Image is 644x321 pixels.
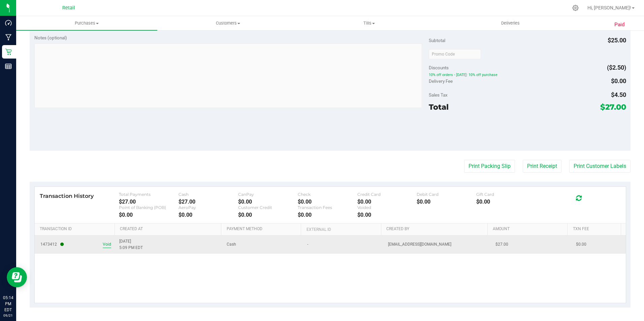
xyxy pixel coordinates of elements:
[429,78,453,84] span: Delivery Fee
[357,212,417,218] div: $0.00
[573,226,618,232] a: Txn Fee
[119,205,179,210] div: Point of Banking (POB)
[5,20,12,26] inline-svg: Dashboard
[179,199,238,205] div: $27.00
[429,73,626,77] span: 10% off orders - [DATE]: 10% off purchase
[119,238,143,251] span: [DATE] 5:09 PM EDT
[611,77,626,84] span: $0.00
[5,34,12,41] inline-svg: Manufacturing
[227,226,299,232] a: Payment Method
[611,91,626,98] span: $4.50
[34,35,67,40] span: Notes (optional)
[238,212,298,218] div: $0.00
[299,16,440,30] a: Tills
[417,199,476,205] div: $0.00
[179,212,238,218] div: $0.00
[614,21,625,29] span: Paid
[119,192,179,197] div: Total Payments
[5,48,12,55] inline-svg: Retail
[16,16,157,30] a: Purchases
[298,199,357,205] div: $0.00
[608,37,626,44] span: $25.00
[417,192,476,197] div: Debit Card
[298,212,357,218] div: $0.00
[571,5,580,11] div: Manage settings
[476,199,536,205] div: $0.00
[429,49,481,59] input: Promo Code
[607,64,626,71] span: ($2.50)
[298,205,357,210] div: Transaction Fees
[179,205,238,210] div: AeroPay
[119,199,179,205] div: $27.00
[62,5,75,11] span: Retail
[301,223,381,236] th: External ID
[103,241,111,248] span: Void
[576,241,586,248] span: $0.00
[600,102,626,112] span: $27.00
[464,160,515,173] button: Print Packing Slip
[158,20,298,26] span: Customers
[40,241,64,248] span: 1473412
[179,192,238,197] div: Cash
[238,192,298,197] div: CanPay
[119,212,179,218] div: $0.00
[357,199,417,205] div: $0.00
[40,226,112,232] a: Transaction ID
[7,267,27,287] iframe: Resource center
[120,226,219,232] a: Created At
[429,38,445,43] span: Subtotal
[493,226,565,232] a: Amount
[307,241,308,248] span: -
[386,226,485,232] a: Created By
[440,16,581,30] a: Deliveries
[429,102,449,112] span: Total
[357,205,417,210] div: Voided
[16,20,157,26] span: Purchases
[357,192,417,197] div: Credit Card
[492,20,529,26] span: Deliveries
[587,5,631,10] span: Hi, [PERSON_NAME]!
[495,241,508,248] span: $27.00
[523,160,561,173] button: Print Receipt
[3,313,13,318] p: 09/21
[157,16,298,30] a: Customers
[299,20,440,26] span: Tills
[429,62,449,74] span: Discounts
[5,63,12,70] inline-svg: Reports
[238,199,298,205] div: $0.00
[3,295,13,313] p: 05:14 PM EDT
[238,205,298,210] div: Customer Credit
[429,92,448,98] span: Sales Tax
[298,192,357,197] div: Check
[476,192,536,197] div: Gift Card
[569,160,631,173] button: Print Customer Labels
[388,241,451,248] span: [EMAIL_ADDRESS][DOMAIN_NAME]
[227,241,236,248] span: Cash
